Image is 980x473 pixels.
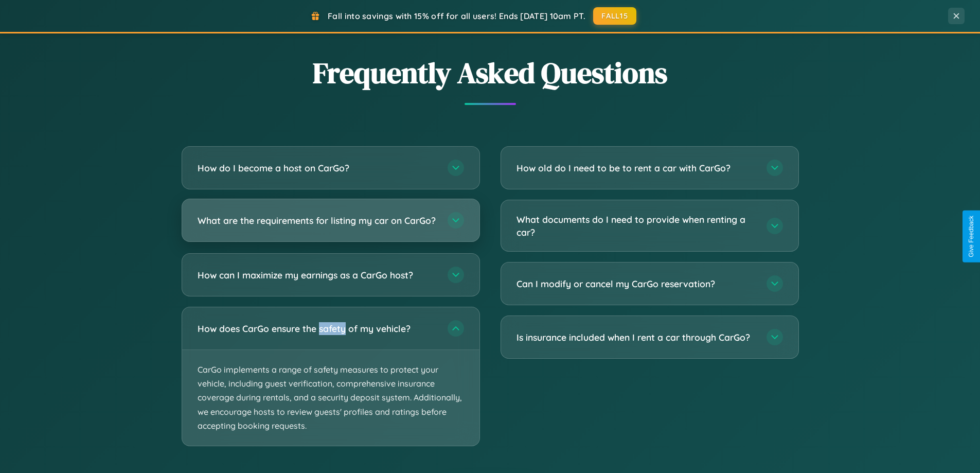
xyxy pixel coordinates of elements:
h3: How can I maximize my earnings as a CarGo host? [198,269,437,282]
p: CarGo implements a range of safety measures to protect your vehicle, including guest verification... [182,350,479,446]
h3: What documents do I need to provide when renting a car? [516,213,756,238]
h3: Can I modify or cancel my CarGo reservation? [516,277,756,290]
h3: How old do I need to be to rent a car with CarGo? [516,162,756,174]
h3: How does CarGo ensure the safety of my vehicle? [198,322,437,335]
span: Fall into savings with 15% off for all users! Ends [DATE] 10am PT. [328,11,585,21]
h2: Frequently Asked Questions [182,53,799,93]
button: FALL15 [593,7,636,25]
h3: How do I become a host on CarGo? [198,162,437,174]
h3: What are the requirements for listing my car on CarGo? [198,214,437,227]
h3: Is insurance included when I rent a car through CarGo? [516,331,756,344]
div: Give Feedback [968,216,975,257]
